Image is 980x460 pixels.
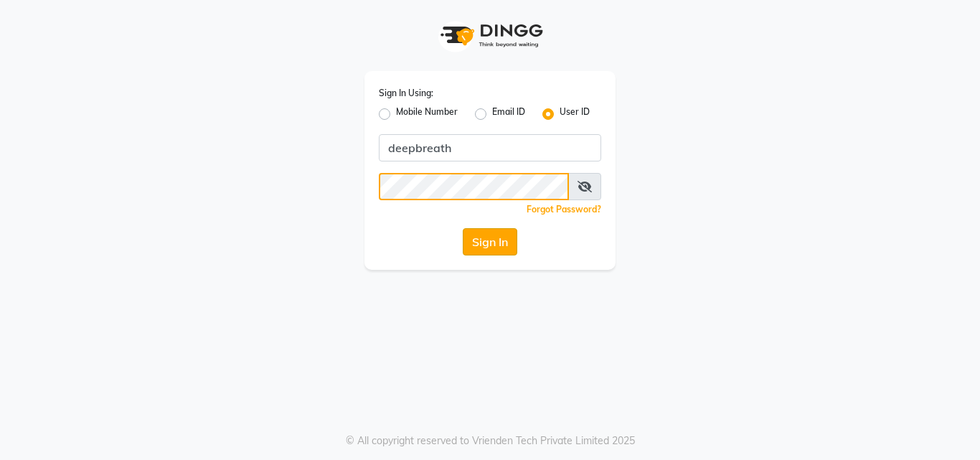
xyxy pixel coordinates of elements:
[492,105,525,123] label: Email ID
[433,14,547,57] img: logo1.svg
[463,228,517,255] button: Sign In
[379,173,569,200] input: Username
[379,87,433,100] label: Sign In Using:
[560,105,590,123] label: User ID
[379,134,601,161] input: Username
[527,204,601,215] a: Forgot Password?
[396,105,458,123] label: Mobile Number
